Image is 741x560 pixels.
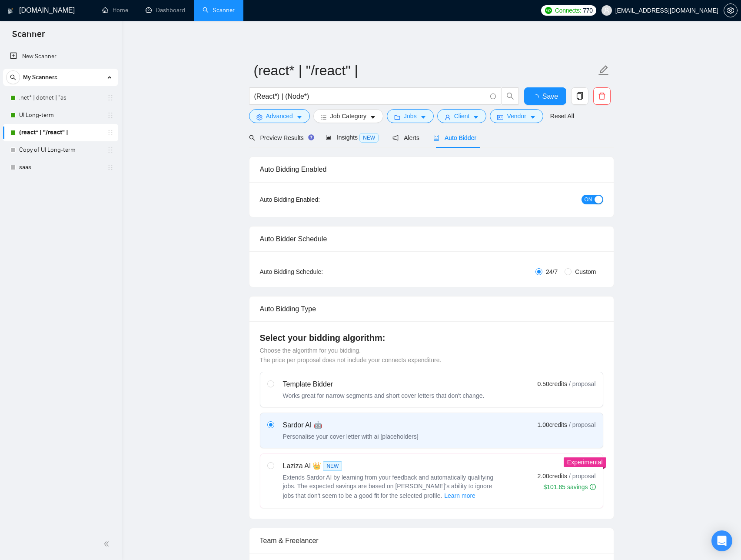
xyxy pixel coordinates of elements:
[550,111,574,121] a: Reset All
[538,420,567,430] span: 1.00 credits
[724,7,737,14] span: setting
[3,48,118,65] li: New Scanner
[107,164,114,171] span: holder
[323,461,342,471] span: NEW
[19,159,102,176] a: saas
[542,267,561,277] span: 24/7
[7,4,13,18] img: logo
[330,111,366,121] span: Job Category
[538,471,567,481] span: 2.00 credits
[433,135,439,141] span: robot
[572,267,599,277] span: Custom
[545,7,552,14] img: upwork-logo.png
[307,133,315,141] div: Tooltip anchor
[283,432,419,441] div: Personalise your cover letter with ai [placeholders]
[10,48,111,65] a: New Scanner
[266,111,293,121] span: Advanced
[507,111,526,121] span: Vendor
[103,540,112,548] span: double-left
[7,74,20,80] span: search
[583,6,592,15] span: 770
[6,70,20,84] button: search
[260,157,603,182] div: Auto Bidding Enabled
[392,135,399,141] span: notification
[542,91,558,102] span: Save
[260,195,374,204] div: Auto Bidding Enabled:
[5,28,52,46] span: Scanner
[497,114,503,120] span: idcard
[3,69,118,176] li: My Scanners
[538,379,567,389] span: 0.50 credits
[107,94,114,101] span: holder
[107,129,114,136] span: holder
[490,109,543,123] button: idcardVendorcaret-down
[724,3,738,17] button: setting
[260,267,374,277] div: Auto Bidding Schedule:
[312,461,321,471] span: 👑
[444,491,475,500] span: Learn more
[590,484,596,490] span: info-circle
[571,87,588,105] button: copy
[283,379,485,390] div: Template Bidder
[567,459,603,466] span: Experimental
[420,114,426,120] span: caret-down
[107,147,114,153] span: holder
[283,461,500,471] div: Laziza AI
[102,7,128,14] a: homeHome
[23,69,57,86] span: My Scanners
[404,111,417,121] span: Jobs
[604,7,610,13] span: user
[569,380,595,388] span: / proposal
[249,134,312,141] span: Preview Results
[711,530,732,551] div: Open Intercom Messenger
[203,7,235,14] a: searchScanner
[19,124,102,141] a: (react* | "/react" |
[19,141,102,159] a: Copy of UI Long-term
[249,135,255,141] span: search
[502,87,519,105] button: search
[444,490,476,501] button: Laziza AI NEWExtends Sardor AI by learning from your feedback and automatically qualifying jobs. ...
[326,134,379,141] span: Insights
[326,134,332,140] span: area-chart
[107,112,114,119] span: holder
[146,7,185,14] a: dashboardDashboard
[249,109,310,123] button: settingAdvancedcaret-down
[555,6,581,15] span: Connects:
[445,114,451,120] span: user
[19,89,102,107] a: .net* | dotnet | "as
[392,134,419,141] span: Alerts
[598,65,609,76] span: edit
[256,114,263,120] span: setting
[394,114,400,120] span: folder
[437,109,487,123] button: userClientcaret-down
[532,94,542,101] span: loading
[313,109,383,123] button: barsJob Categorycaret-down
[283,420,419,430] div: Sardor AI 🤖
[260,297,603,321] div: Auto Bidding Type
[283,391,485,400] div: Works great for narrow segments and short cover letters that don't change.
[572,92,588,100] span: copy
[260,528,603,553] div: Team & Freelancer
[473,114,479,120] span: caret-down
[524,87,566,105] button: Save
[454,111,470,121] span: Client
[370,114,376,120] span: caret-down
[530,114,536,120] span: caret-down
[585,195,592,204] span: ON
[569,472,595,480] span: / proposal
[594,92,610,100] span: delete
[387,109,434,123] button: folderJobscaret-down
[19,107,102,124] a: UI Long-term
[260,227,603,251] div: Auto Bidder Schedule
[502,92,518,100] span: search
[260,347,442,363] span: Choose the algorithm for you bidding. The price per proposal does not include your connects expen...
[283,474,494,499] span: Extends Sardor AI by learning from your feedback and automatically qualifying jobs. The expected ...
[724,7,738,14] a: setting
[254,91,486,102] input: Search Freelance Jobs...
[321,114,327,120] span: bars
[254,60,596,81] input: Scanner name...
[569,420,595,429] span: / proposal
[593,87,611,105] button: delete
[544,483,596,491] div: $101.85 savings
[359,133,379,143] span: NEW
